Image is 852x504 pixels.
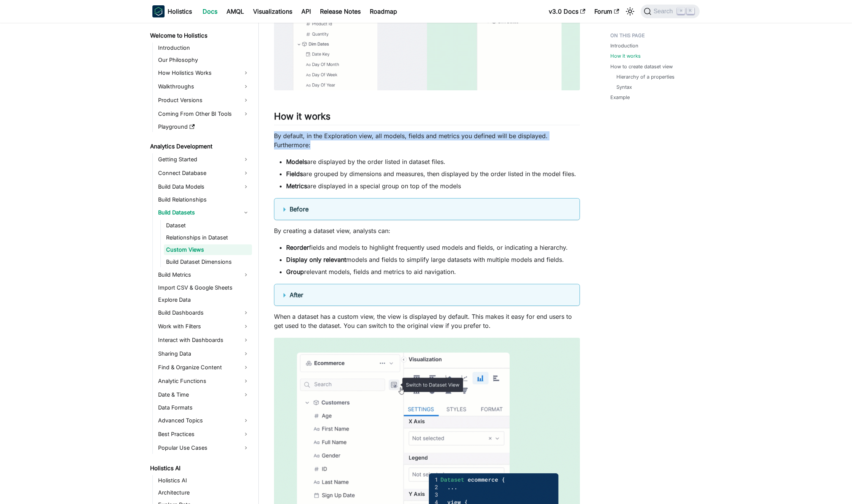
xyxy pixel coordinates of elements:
[145,23,259,504] nav: Docs sidebar
[156,348,252,360] a: Sharing Data
[156,402,252,413] a: Data Formats
[286,182,307,190] strong: Metrics
[286,267,580,276] li: relevant models, fields and metrics to aid navigation.
[156,153,252,165] a: Getting Started
[286,255,580,264] li: models and fields to simplify large datasets with multiple models and fields.
[249,5,297,17] a: Visualizations
[610,63,673,70] a: How to create dataset view
[156,361,252,373] a: Find & Organize Content
[274,226,580,235] p: By creating a dataset view, analysts can:
[286,158,307,165] strong: Models
[297,5,315,17] a: API
[156,320,252,332] a: Work with Filters
[290,291,303,299] b: After
[156,167,252,179] a: Connect Database
[156,55,252,65] a: Our Philosophy
[164,232,252,243] a: Relationships in Dataset
[156,375,252,387] a: Analytic Functions
[286,256,346,263] strong: Display only relevant
[148,141,252,152] a: Analytics Development
[286,169,580,178] li: are grouped by dimensions and measures, then displayed by the order listed in the model files.
[156,80,252,93] a: Walkthroughs
[286,157,580,166] li: are displayed by the order listed in dataset files.
[156,442,252,454] a: Popular Use Cases
[156,428,252,440] a: Best Practices
[677,8,685,14] kbd: ⌘
[286,243,580,252] li: fields and models to highlight frequently used models and fields, or indicating a hierarchy.
[365,5,402,17] a: Roadmap
[156,269,252,281] a: Build Metrics
[156,307,252,319] a: Build Dashboards
[148,463,252,474] a: Holistics AI
[616,73,675,80] a: Hierarchy of a properties
[274,131,580,150] p: By default, in the Exploration view, all models, fields and metrics you defined will be displayed...
[283,205,570,214] summary: Before
[164,220,252,231] a: Dataset
[286,181,580,191] li: are displayed in a special group on top of the models
[156,334,252,346] a: Interact with Dashboards
[156,206,252,219] a: Build Datasets
[222,5,249,17] a: AMQL
[152,5,165,17] img: Holistics
[156,67,252,79] a: How Holistics Works
[164,244,252,255] a: Custom Views
[156,181,252,193] a: Build Data Models
[156,43,252,53] a: Introduction
[544,5,590,17] a: v3.0 Docs
[283,290,570,299] summary: After
[156,475,252,486] a: Holistics AI
[315,5,365,17] a: Release Notes
[286,244,309,251] strong: Reorder
[616,83,632,91] a: Syntax
[590,5,624,17] a: Forum
[152,5,192,17] a: HolisticsHolistics
[286,268,304,276] strong: Group
[624,5,636,17] button: Switch between dark and light mode (currently light mode)
[156,94,252,106] a: Product Versions
[164,257,252,267] a: Build Dataset Dimensions
[168,7,192,16] b: Holistics
[156,389,252,401] a: Date & Time
[610,94,630,101] a: Example
[156,487,252,498] a: Architecture
[198,5,222,17] a: Docs
[156,414,252,427] a: Advanced Topics
[156,295,252,305] a: Explore Data
[274,111,580,125] h2: How it works
[156,108,252,120] a: Coming From Other BI Tools
[687,8,694,14] kbd: K
[148,30,252,41] a: Welcome to Holistics
[610,42,638,49] a: Introduction
[641,5,700,18] button: Search (Command+K)
[286,170,303,178] strong: Fields
[156,121,252,132] a: Playground
[290,205,309,213] b: Before
[274,312,580,330] p: When a dataset has a custom view, the view is displayed by default. This makes it easy for end us...
[610,52,641,60] a: How it works
[651,8,678,15] span: Search
[156,194,252,205] a: Build Relationships
[156,282,252,293] a: Import CSV & Google Sheets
